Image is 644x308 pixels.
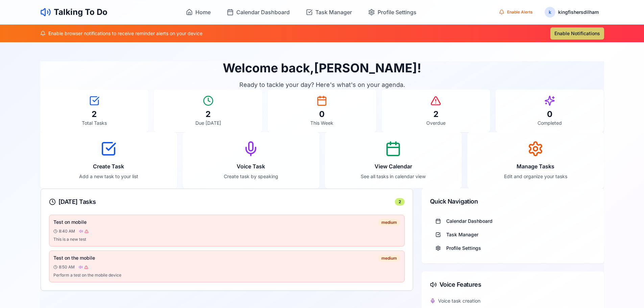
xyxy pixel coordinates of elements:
p: Add a new task to your list [49,173,169,180]
span: k [545,7,555,18]
div: 2 [395,198,405,206]
p: See all tasks in calendar view [333,173,453,180]
button: Enable Alerts [495,6,536,18]
p: Total Tasks [46,120,143,126]
p: 2 [387,109,484,120]
a: View CalendarSee all tasks in calendar view [325,132,462,188]
h3: View Calendar [333,162,453,170]
button: Calendar Dashboard [430,214,596,228]
div: Voice Features [430,280,596,289]
a: Profile Settings [430,245,596,252]
button: kkingfishersdilham [539,5,604,19]
span: Enable Alerts [507,9,532,15]
span: Calendar Dashboard [236,8,290,16]
span: Profile Settings [378,8,416,16]
h3: Create Task [49,162,169,170]
button: Enable Notifications [550,27,604,40]
p: This Week [273,120,371,126]
span: Home [195,8,211,16]
a: Profile Settings [364,5,421,19]
a: Manage TasksEdit and organize your tasks [467,132,604,188]
p: Create task by speaking [191,173,311,180]
a: Calendar Dashboard [430,218,596,225]
span: kingfishersdilham [558,9,599,16]
p: Perform a test on the mobile device [53,273,400,278]
p: Ready to tackle your day? Here's what's on your agenda. [40,80,604,90]
span: Voice task creation [438,298,480,304]
p: 2 [160,109,257,120]
a: Task Manager [430,232,596,239]
p: 0 [273,109,371,120]
span: Enable browser notifications to receive reminder alerts on your device [48,30,202,37]
h4: Test on mobile [53,219,87,225]
h3: Manage Tasks [476,162,596,170]
div: [DATE] Tasks [49,197,405,207]
a: Home [182,5,215,19]
a: Calendar Dashboard [223,5,294,19]
span: 8:40 AM [59,229,75,234]
p: Overdue [387,120,484,126]
a: Task Manager [302,5,356,19]
h4: Test on the mobile [53,255,95,261]
div: medium [378,219,400,226]
h1: Talking To Do [54,7,108,18]
p: Edit and organize your tasks [476,173,596,180]
p: Due [DATE] [160,120,257,126]
h3: Voice Task [191,162,311,170]
p: 2 [46,109,143,120]
button: Profile Settings [430,241,596,255]
span: 8:50 AM [59,264,75,270]
button: Task Manager [430,228,596,241]
a: Talking To Do [40,7,108,18]
h1: Welcome back, [PERSON_NAME] ! [40,61,604,75]
p: 0 [501,109,598,120]
p: This is a new test [53,237,400,242]
div: medium [378,255,400,262]
div: Quick Navigation [430,197,596,206]
span: Task Manager [315,8,352,16]
p: Completed [501,120,598,126]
